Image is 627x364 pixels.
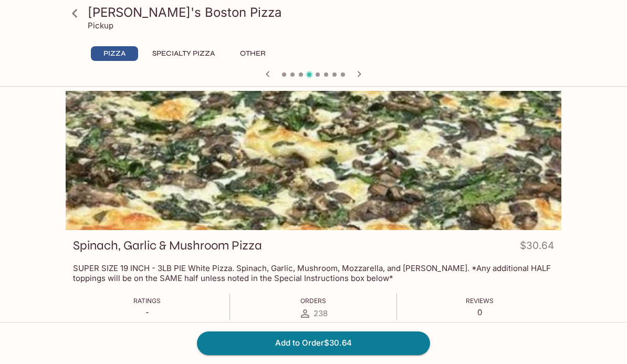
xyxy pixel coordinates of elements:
span: Ratings [133,297,161,305]
span: Reviews [466,297,494,305]
h3: [PERSON_NAME]'s Boston Pizza [88,4,557,20]
span: Orders [300,297,326,305]
button: Specialty Pizza [147,46,221,61]
span: 238 [313,308,328,318]
p: 0 [466,307,494,317]
button: Pizza [91,46,138,61]
h4: $30.64 [520,237,554,258]
button: Other [229,46,276,61]
p: Pickup [88,20,113,30]
div: Spinach, Garlic & Mushroom Pizza [66,91,561,230]
p: - [133,307,161,317]
p: SUPER SIZE 19 INCH - 3LB PIE White Pizza. Spinach, Garlic, Mushroom, Mozzarella, and [PERSON_NAME... [73,263,554,283]
h3: Spinach, Garlic & Mushroom Pizza [73,237,262,254]
button: Add to Order$30.64 [197,331,430,355]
